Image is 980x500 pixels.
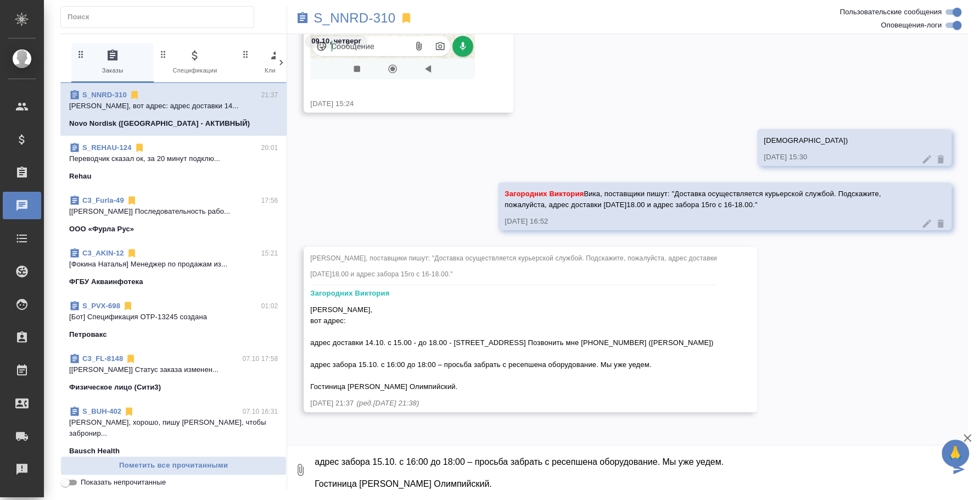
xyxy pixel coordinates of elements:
p: 21:37 [261,90,278,101]
p: ФГБУ Акваинфотека [69,276,143,287]
div: C3_FL-814807.10 17:58[[PERSON_NAME]] Статус заказа изменен...Физическое лицо (Сити3) [60,347,287,399]
p: Переводчик сказал ок, за 20 минут подклю... [69,153,278,164]
span: Пользовательские сообщения [839,7,942,18]
svg: Отписаться [126,195,137,206]
div: [DATE] 15:24 [310,98,475,109]
p: 07.10 16:31 [243,406,278,417]
p: 09.10, четверг [311,36,361,47]
span: [PERSON_NAME], вот адрес: адрес доставки 14.10. с 15.00 - до 18.00 - [STREET_ADDRESS] Позвонить м... [310,305,713,391]
div: [DATE] 21:37 [310,398,719,409]
a: S_REHAU-124 [82,143,132,152]
p: 07.10 17:58 [243,353,278,364]
p: [Фокина Наталья] Менеджер по продажам из... [69,259,278,270]
svg: Отписаться [122,301,133,312]
span: Оповещения-логи [881,20,942,31]
svg: Зажми и перетащи, чтобы поменять порядок вкладок [76,49,86,59]
a: S_NNRD-310 [82,91,127,99]
svg: Отписаться [134,142,145,153]
div: C3_Furla-4917:56[[PERSON_NAME]] Последовательность рабо...ООО «Фурла Рус» [60,188,287,241]
p: [PERSON_NAME], вот адрес: адрес доставки 14... [69,101,278,112]
input: Поиск [68,9,254,25]
p: Bausch Health [69,446,120,457]
span: [PERSON_NAME], поставщики пишут: "Доставка осуществляется курьерской службой. Подскажите, пожалуй... [310,254,719,278]
span: Загородних Виктория [505,190,584,198]
button: Пометить все прочитанными [60,456,287,475]
svg: Отписаться [129,90,140,101]
p: [[PERSON_NAME]] Последовательность рабо... [69,206,278,217]
p: Физическое лицо (Сити3) [69,382,161,393]
p: Novo Nordisk ([GEOGRAPHIC_DATA] - АКТИВНЫЙ) [69,118,250,129]
a: S_BUH-402 [82,407,121,415]
div: Загородних Виктория [310,288,719,299]
a: C3_Furla-49 [82,196,124,204]
span: 🙏 [946,442,965,465]
svg: Зажми и перетащи, чтобы поменять порядок вкладок [158,49,169,59]
p: ООО «Фурла Рус» [69,224,134,235]
button: 🙏 [942,440,969,467]
svg: Зажми и перетащи, чтобы поменять порядок вкладок [240,49,251,59]
div: S_NNRD-31021:37[PERSON_NAME], вот адрес: адрес доставки 14...Novo Nordisk ([GEOGRAPHIC_DATA] - АК... [60,83,287,136]
span: [DEMOGRAPHIC_DATA]) [764,136,848,145]
svg: Отписаться [125,353,136,364]
p: 20:01 [261,142,278,153]
span: Заказы [76,49,149,76]
div: C3_AKIN-1215:21[Фокина Наталья] Менеджер по продажам из...ФГБУ Акваинфотека [60,241,287,294]
div: [DATE] 16:52 [505,216,913,227]
div: S_BUH-40207.10 16:31[PERSON_NAME], хорошо, пишу [PERSON_NAME], чтобы забронир...Bausch Health [60,399,287,463]
p: 15:21 [261,248,278,259]
span: Клиенты [240,49,314,76]
span: Вика, поставщики пишут: "Доставка осуществляется курьерской службой. Подскажите, пожалуйста, адре... [505,190,883,209]
span: Пометить все прочитанными [66,459,281,472]
p: [[PERSON_NAME]] Статус заказа изменен... [69,364,278,375]
a: S_NNRD-310 [313,13,395,24]
p: 01:02 [261,301,278,312]
div: S_PVX-69801:02[Бот] Спецификация OTP-13245 созданаПетровакс [60,294,287,347]
p: Петровакс [69,329,107,340]
a: S_PVX-698 [82,302,120,310]
svg: Отписаться [126,248,137,259]
a: C3_FL-8148 [82,354,123,363]
span: (ред. [DATE] 21:38 ) [356,399,419,407]
p: [Бот] Спецификация OTP-13245 создана [69,312,278,323]
p: [PERSON_NAME], хорошо, пишу [PERSON_NAME], чтобы забронир... [69,417,278,439]
p: 17:56 [261,195,278,206]
p: Rehau [69,171,91,182]
div: S_REHAU-12420:01Переводчик сказал ок, за 20 минут подклю...Rehau [60,136,287,188]
a: C3_AKIN-12 [82,249,124,257]
svg: Отписаться [124,406,135,417]
div: [DATE] 15:30 [764,152,913,163]
span: Показать непрочитанные [81,477,166,488]
span: Спецификации [158,49,232,76]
